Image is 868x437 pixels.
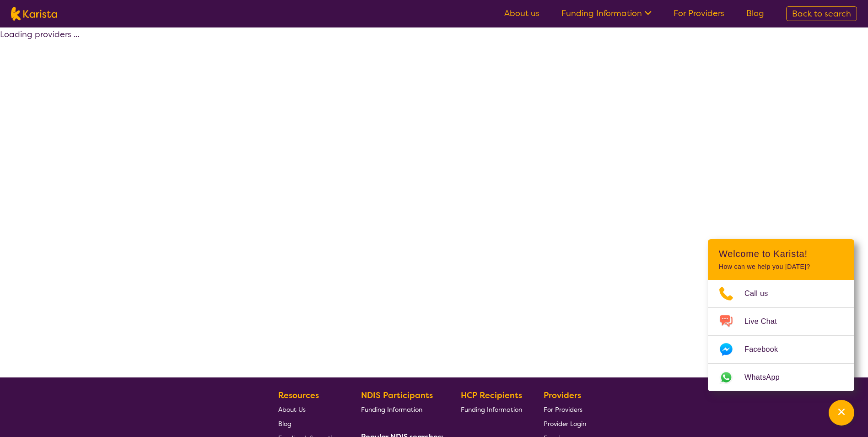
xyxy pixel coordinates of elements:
[674,8,724,19] a: For Providers
[719,248,843,259] h2: Welcome to Karista!
[786,6,857,21] a: Back to search
[461,390,522,401] b: HCP Recipients
[461,405,522,414] span: Funding Information
[544,420,586,428] span: Provider Login
[719,263,843,271] p: How can we help you [DATE]?
[504,8,539,19] a: About us
[792,8,851,19] span: Back to search
[544,405,582,414] span: For Providers
[278,420,291,428] span: Blog
[361,390,433,401] b: NDIS Participants
[278,390,319,401] b: Resources
[278,405,306,414] span: About Us
[544,390,581,401] b: Providers
[746,8,764,19] a: Blog
[744,287,779,300] span: Call us
[361,405,422,414] span: Funding Information
[561,8,652,19] a: Funding Information
[461,402,522,416] a: Funding Information
[708,280,854,391] ul: Choose channel
[744,343,789,356] span: Facebook
[744,315,788,328] span: Live Chat
[829,400,854,426] button: Channel Menu
[11,7,57,21] img: Karista logo
[744,371,791,384] span: WhatsApp
[708,364,854,391] a: Web link opens in a new tab.
[278,402,340,416] a: About Us
[708,239,854,391] div: Channel Menu
[544,416,586,431] a: Provider Login
[544,402,586,416] a: For Providers
[278,416,340,431] a: Blog
[361,402,440,416] a: Funding Information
